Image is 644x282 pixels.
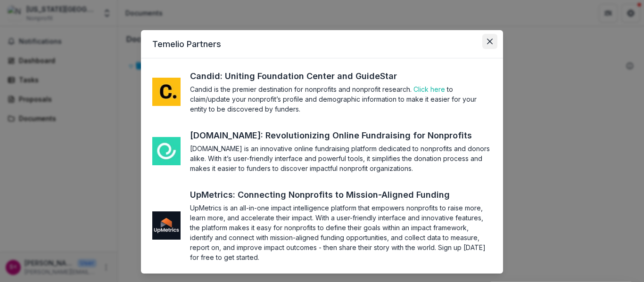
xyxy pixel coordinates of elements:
img: me [152,137,181,165]
section: Candid is the premier destination for nonprofits and nonprofit research. to claim/update your non... [190,84,492,114]
button: Close [482,34,497,49]
a: [DOMAIN_NAME]: Revolutionizing Online Fundraising for Nonprofits [190,129,489,142]
section: UpMetrics is an all-in-one impact intelligence platform that empowers nonprofits to raise more, l... [190,203,492,262]
a: Candid: Uniting Foundation Center and GuideStar [190,70,414,82]
section: [DOMAIN_NAME] is an innovative online fundraising platform dedicated to nonprofits and donors ali... [190,144,492,173]
img: me [152,78,181,106]
header: Temelio Partners [141,30,503,58]
a: UpMetrics: Connecting Nonprofits to Mission-Aligned Funding [190,188,467,201]
a: Click here [413,85,445,93]
img: me [152,211,181,240]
